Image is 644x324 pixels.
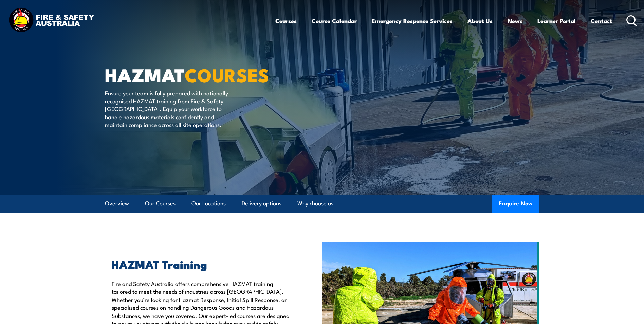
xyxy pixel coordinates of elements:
[508,12,522,30] a: News
[112,259,291,269] h2: HAZMAT Training
[312,12,357,30] a: Course Calendar
[185,60,269,88] strong: COURSES
[242,195,281,213] a: Delivery options
[105,89,229,129] p: Ensure your team is fully prepared with nationally recognised HAZMAT training from Fire & Safety ...
[297,195,333,213] a: Why choose us
[275,12,297,30] a: Courses
[537,12,576,30] a: Learner Portal
[492,195,539,213] button: Enquire Now
[467,12,493,30] a: About Us
[591,12,612,30] a: Contact
[105,195,129,213] a: Overview
[191,195,226,213] a: Our Locations
[105,67,273,83] h1: HAZMAT
[145,195,176,213] a: Our Courses
[372,12,453,30] a: Emergency Response Services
